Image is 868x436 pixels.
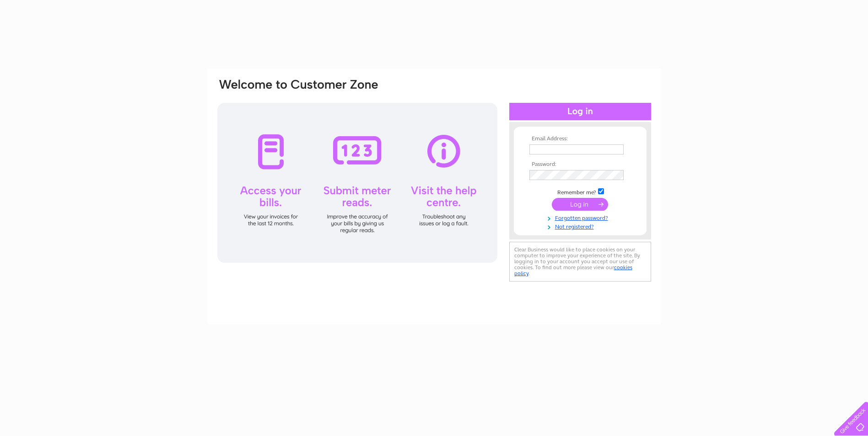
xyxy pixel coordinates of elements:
[527,187,633,196] td: Remember me?
[529,213,633,222] a: Forgotten password?
[509,242,651,282] div: Clear Business would like to place cookies on your computer to improve your experience of the sit...
[552,198,608,211] input: Submit
[514,264,632,276] a: cookies policy
[527,136,633,142] th: Email Address:
[527,161,633,168] th: Password:
[529,222,633,230] a: Not registered?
